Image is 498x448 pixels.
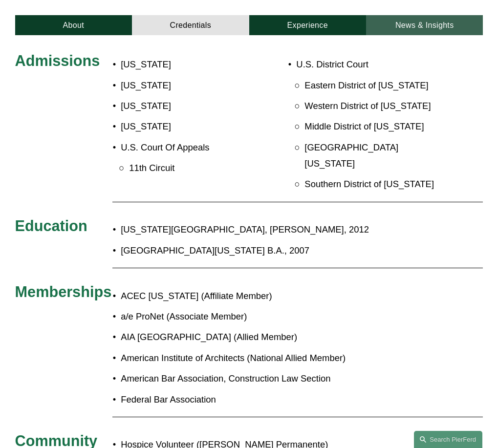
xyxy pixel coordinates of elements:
[15,217,87,234] span: Education
[366,15,483,35] a: News & Insights
[121,221,425,237] p: [US_STATE][GEOGRAPHIC_DATA], [PERSON_NAME], 2012
[121,139,249,155] p: U.S. Court Of Appeals
[129,160,249,176] p: 11th Circuit
[121,370,425,386] p: American Bar Association, Construction Law Section
[121,308,425,324] p: a/e ProNet (Associate Member)
[304,176,444,192] p: Southern District of [US_STATE]
[121,242,425,258] p: [GEOGRAPHIC_DATA][US_STATE] B.A., 2007
[121,391,425,407] p: Federal Bar Association
[15,52,100,69] span: Admissions
[304,139,444,171] p: [GEOGRAPHIC_DATA][US_STATE]
[15,283,112,300] span: Memberships
[304,77,444,93] p: Eastern District of [US_STATE]
[121,288,425,304] p: ACEC [US_STATE] (Affiliate Member)
[121,98,249,114] p: [US_STATE]
[304,118,444,134] p: Middle District of [US_STATE]
[121,329,425,345] p: AIA [GEOGRAPHIC_DATA] (Allied Member)
[296,56,444,72] p: U.S. District Court
[121,77,249,93] p: [US_STATE]
[414,431,482,448] a: Search this site
[121,56,249,72] p: [US_STATE]
[15,15,132,35] a: About
[304,98,444,114] p: Western District of [US_STATE]
[121,118,249,134] p: [US_STATE]
[121,350,425,366] p: American Institute of Architects (National Allied Member)
[249,15,366,35] a: Experience
[132,15,249,35] a: Credentials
